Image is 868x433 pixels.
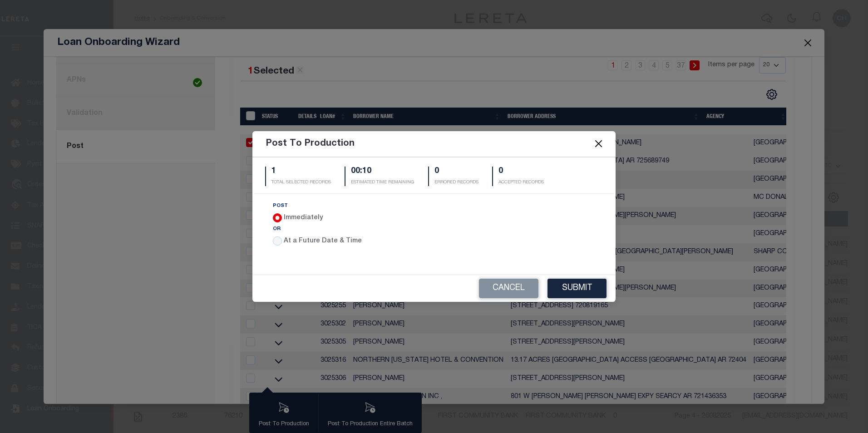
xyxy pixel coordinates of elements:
label: Immediately [284,213,323,223]
label: At a Future Date & Time [284,236,362,246]
p: ERRORED RECORDS [434,179,478,186]
h5: 1 [271,167,331,177]
h5: Post To Production [266,138,355,149]
button: Submit [547,279,607,298]
button: Close [593,138,605,150]
label: Post [273,202,288,210]
p: ESTIMATED TIME REMAINING [351,179,414,186]
label: or [273,226,281,233]
h5: 00:10 [351,167,414,177]
h5: 0 [434,167,478,177]
h5: 0 [498,167,544,177]
button: Cancel [479,279,538,298]
p: ACCEPTED RECORDS [498,179,544,186]
p: TOTAL SELECTED RECORDS [271,179,331,186]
